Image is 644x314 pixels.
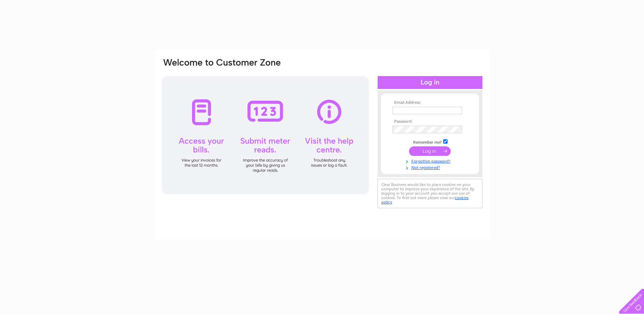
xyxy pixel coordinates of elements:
[391,119,469,124] th: Password:
[378,179,482,208] div: Clear Business would like to place cookies on your computer to improve your experience of the sit...
[392,164,469,170] a: Not registered?
[381,195,469,204] a: cookies policy
[391,100,469,105] th: Email Address:
[391,138,469,145] td: Remember me?
[392,158,469,164] a: Forgotten password?
[409,146,451,156] input: Submit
